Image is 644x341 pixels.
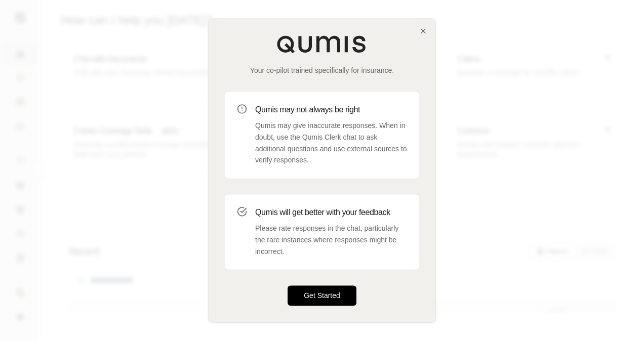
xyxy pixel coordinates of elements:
p: Qumis may give inaccurate responses. When in doubt, use the Qumis Clerk chat to ask additional qu... [255,120,407,166]
p: Please rate responses in the chat, particularly the rare instances where responses might be incor... [255,223,407,257]
button: Get Started [288,286,356,306]
h3: Qumis will get better with your feedback [255,206,407,219]
h3: Qumis may not always be right [255,104,407,116]
img: Qumis Logo [276,35,368,53]
p: Your co-pilot trained specifically for insurance. [225,65,419,75]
